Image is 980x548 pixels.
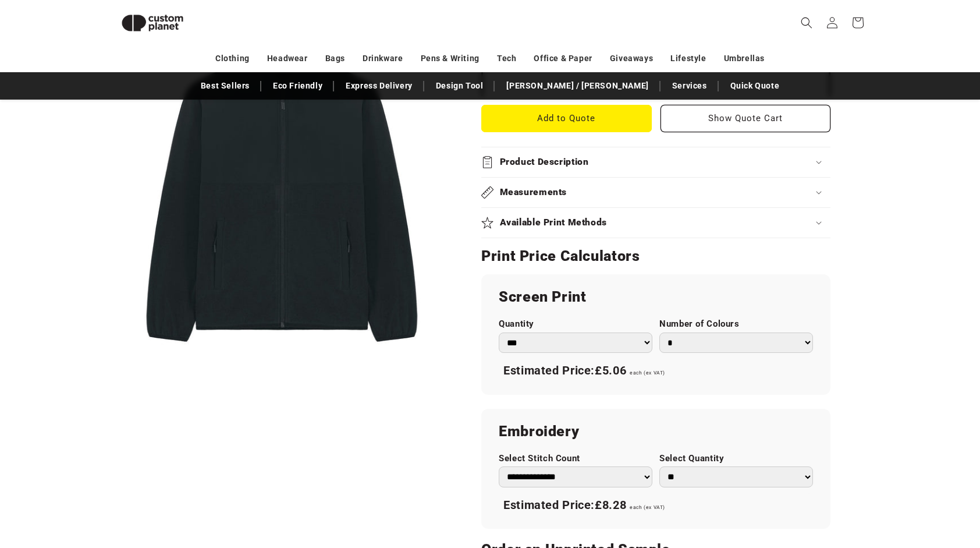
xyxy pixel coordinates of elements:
img: Custom Planet [112,5,193,41]
a: Headwear [267,48,308,69]
iframe: Chat Widget [786,422,980,548]
a: Bags [325,48,345,69]
h2: Print Price Calculators [481,247,830,266]
div: Estimated Price: [499,493,813,518]
a: Umbrellas [724,48,765,69]
a: Clothing [215,48,250,69]
summary: Available Print Methods [481,208,830,238]
summary: Search [794,10,819,36]
media-gallery: Gallery Viewer [112,17,452,358]
a: Office & Paper [534,48,592,69]
h2: Measurements [500,186,567,199]
label: Select Stitch Count [499,453,652,464]
span: £5.06 [595,363,626,377]
button: Add to Quote [481,105,652,132]
a: [PERSON_NAME] / [PERSON_NAME] [500,76,654,96]
a: Giveaways [610,48,653,69]
h2: Embroidery [499,422,813,441]
summary: Measurements [481,178,830,207]
span: each (ex VAT) [630,504,665,510]
a: Eco Friendly [267,76,328,96]
div: Estimated Price: [499,359,813,383]
a: Lifestyle [670,48,706,69]
a: Quick Quote [725,76,786,96]
a: Best Sellers [195,76,255,96]
a: Pens & Writing [421,48,480,69]
h2: Product Description [500,156,589,168]
button: Show Quote Cart [661,105,831,132]
a: Services [666,76,713,96]
label: Quantity [499,319,652,330]
a: Tech [497,48,516,69]
h2: Available Print Methods [500,217,608,229]
span: £8.28 [595,498,626,512]
span: each (ex VAT) [630,370,665,376]
h2: Screen Print [499,288,813,306]
a: Design Tool [430,76,489,96]
a: Drinkware [363,48,403,69]
summary: Product Description [481,147,830,177]
a: Express Delivery [340,76,418,96]
label: Number of Colours [659,319,813,330]
label: Select Quantity [659,453,813,464]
